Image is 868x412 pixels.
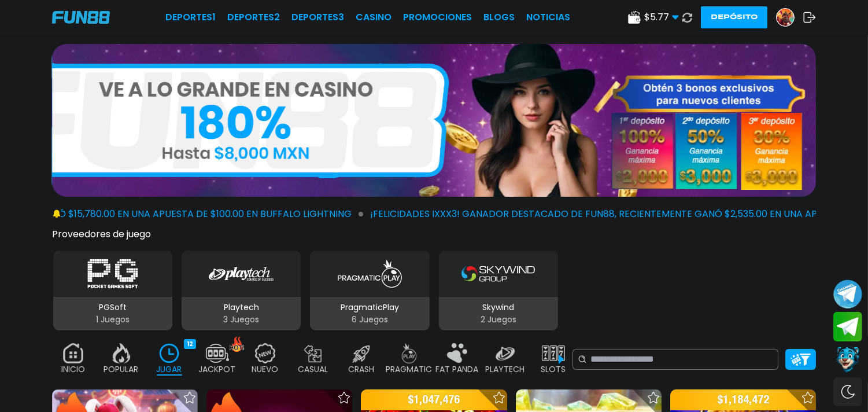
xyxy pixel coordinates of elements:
p: PGSoft [53,301,172,314]
p: POPULAR [104,363,139,376]
img: crash_off.webp [350,343,373,363]
p: 1 Juegos [53,314,172,326]
img: new_off.webp [254,343,277,363]
button: Skywind [434,249,563,332]
button: PGSoft [49,249,177,332]
img: Avatar [777,9,794,26]
p: JUGAR [157,363,182,376]
button: Join telegram channel [833,279,862,309]
p: Playtech [182,301,301,314]
p: CRASH [348,363,374,376]
img: recent_active.webp [158,343,181,363]
a: Deportes1 [165,10,216,24]
img: Company Logo [52,11,110,24]
img: home_off.webp [62,343,85,363]
a: Deportes3 [291,10,344,24]
a: Avatar [776,8,803,27]
p: FAT PANDA [436,363,479,376]
a: Promociones [403,10,472,24]
img: popular_off.webp [110,343,133,363]
a: BLOGS [483,10,515,24]
p: PragmaticPlay [310,301,429,314]
p: Skywind [439,301,558,314]
p: 2 Juegos [439,314,558,326]
img: playtech_off.webp [494,343,517,363]
button: Proveedores de juego [52,228,151,240]
p: CASUAL [298,363,328,376]
p: $ 1,184,472 [670,389,816,410]
a: NOTICIAS [526,10,570,24]
p: JACKPOT [199,363,236,376]
p: 3 Juegos [182,314,301,326]
p: NUEVO [252,363,279,376]
img: Casino Inicio Bonos 100% [52,44,816,197]
button: Playtech [177,249,305,332]
img: Skywind [461,257,534,290]
img: PragmaticPlay [333,257,406,290]
p: SLOTS [541,363,566,376]
button: PragmaticPlay [305,249,434,332]
img: Platform Filter [791,354,811,366]
img: pragmatic_off.webp [398,343,421,363]
img: PGSoft [76,257,149,290]
span: $ 5.77 [644,10,679,24]
p: $ 1,047,476 [361,389,507,410]
img: fat_panda_off.webp [446,343,469,363]
div: Switch theme [833,377,862,406]
p: INICIO [61,363,85,376]
p: PLAYTECH [486,363,525,376]
button: Join telegram [833,312,862,342]
img: jackpot_off.webp [206,343,229,363]
img: slots_off.webp [542,343,565,363]
button: Depósito [701,6,767,28]
a: Deportes2 [227,10,280,24]
a: CASINO [356,10,391,24]
div: 12 [184,339,196,349]
img: Playtech [209,257,274,290]
p: PRAGMATIC [386,363,433,376]
button: Contact customer service [833,344,862,374]
img: casual_off.webp [302,343,325,363]
p: 6 Juegos [310,314,429,326]
img: hot [230,336,244,352]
